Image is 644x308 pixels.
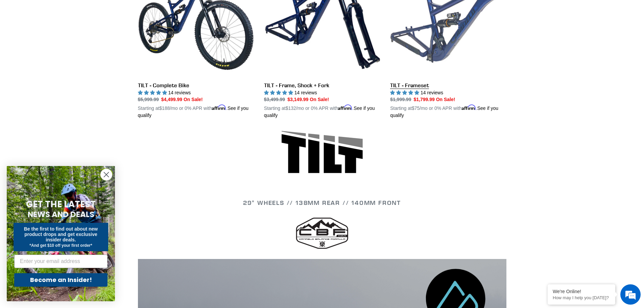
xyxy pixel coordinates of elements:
button: Become an Insider! [14,273,108,287]
input: Enter your email address [14,255,108,268]
span: Be the first to find out about new product drops and get exclusive insider deals. [24,226,98,242]
span: 29" WHEELS // 138mm REAR // 140mm FRONT [243,199,401,207]
button: Close dialog [100,169,112,181]
p: How may I help you today? [553,295,610,300]
span: *And get $10 off your first order* [29,243,92,248]
span: GET THE LATEST [26,198,96,210]
div: We're Online! [553,289,610,294]
span: NEWS AND DEALS [28,209,94,220]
